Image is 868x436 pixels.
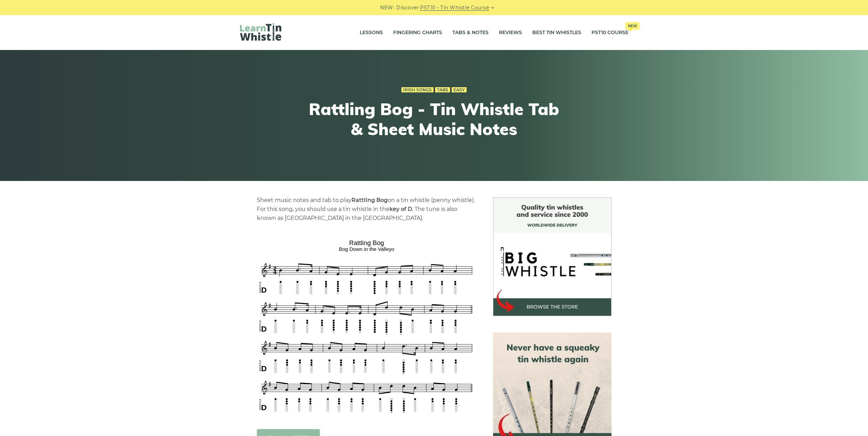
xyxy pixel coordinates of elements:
a: Tabs & Notes [452,24,489,41]
a: Reviews [499,24,522,41]
p: Sheet music notes and tab to play on a tin whistle (penny whistle). For this song, you should use... [257,196,477,223]
a: PST10 CourseNew [592,24,628,41]
img: BigWhistle Tin Whistle Store [493,197,611,316]
a: Irish Songs [401,87,433,93]
a: Lessons [360,24,383,41]
strong: Rattling Bog [352,197,388,203]
a: Best Tin Whistles [532,24,581,41]
a: Fingering Charts [393,24,442,41]
img: Rattling Bog Tin Whistle Tab & Sheet Music [257,237,477,415]
strong: key of D [389,206,412,212]
a: Easy [452,87,467,93]
span: New [625,22,639,30]
h1: Rattling Bog - Tin Whistle Tab & Sheet Music Notes [307,99,561,139]
img: LearnTinWhistle.com [240,23,281,41]
a: Tabs [435,87,450,93]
